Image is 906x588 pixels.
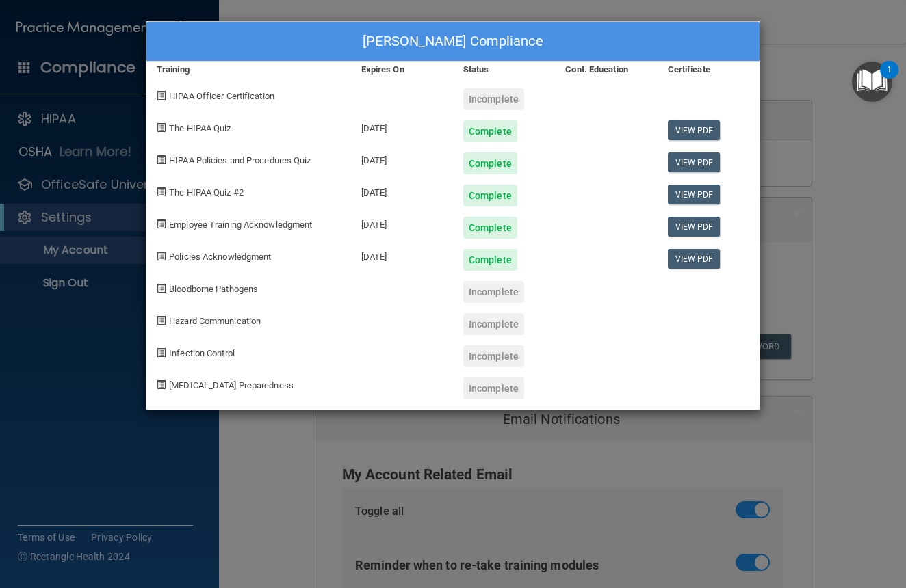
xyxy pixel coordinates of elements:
div: Complete [463,120,517,142]
div: Incomplete [463,281,524,303]
div: Complete [463,217,517,239]
div: [PERSON_NAME] Compliance [146,22,760,62]
span: The HIPAA Quiz [169,123,231,133]
div: 1 [887,70,892,88]
div: Status [453,62,555,78]
span: Employee Training Acknowledgment [169,219,312,230]
a: View PDF [668,217,721,237]
div: Complete [463,152,517,174]
span: HIPAA Officer Certification [169,91,274,101]
div: [DATE] [351,239,453,271]
div: [DATE] [351,142,453,174]
a: View PDF [668,120,721,140]
span: Policies Acknowledgment [169,252,271,262]
div: [DATE] [351,174,453,206]
a: View PDF [668,249,721,269]
span: Infection Control [169,348,235,358]
div: Training [146,62,351,78]
a: View PDF [668,185,721,204]
div: Complete [463,185,517,206]
div: Incomplete [463,345,524,367]
div: Incomplete [463,88,524,110]
span: The HIPAA Quiz #2 [169,187,244,198]
button: Open Resource Center, 1 new notification [852,62,892,102]
span: HIPAA Policies and Procedures Quiz [169,155,311,165]
div: Incomplete [463,377,524,399]
div: Complete [463,249,517,271]
a: View PDF [668,152,721,172]
span: [MEDICAL_DATA] Preparedness [169,380,294,390]
span: Hazard Communication [169,316,261,326]
div: Cont. Education [555,62,657,78]
div: Certificate [658,62,760,78]
span: Bloodborne Pathogens [169,284,258,294]
div: [DATE] [351,206,453,239]
div: [DATE] [351,110,453,142]
div: Incomplete [463,313,524,335]
div: Expires On [351,62,453,78]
